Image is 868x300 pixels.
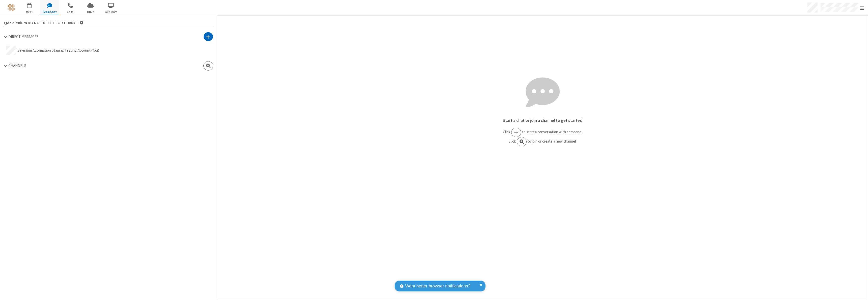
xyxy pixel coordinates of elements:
button: Settings [2,17,86,28]
p: Click to start a conversation with someone. Click to join or create a new channel. [217,128,868,146]
span: Calls [61,10,79,14]
span: QA Selenium DO NOT DELETE OR CHANGE [4,21,79,25]
span: Team Chat [40,10,59,14]
span: Want better browser notifications? [405,283,470,289]
span: Webinars [101,10,120,14]
span: Drive [81,10,100,14]
span: Direct Messages [8,34,39,39]
p: Start a chat or join a channel to get started [217,117,868,124]
span: Meet [20,10,39,14]
button: Selenium Automation Staging Testing Account (You) [4,43,213,57]
span: Channels [8,63,26,68]
img: QA Selenium DO NOT DELETE OR CHANGE [8,4,15,11]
